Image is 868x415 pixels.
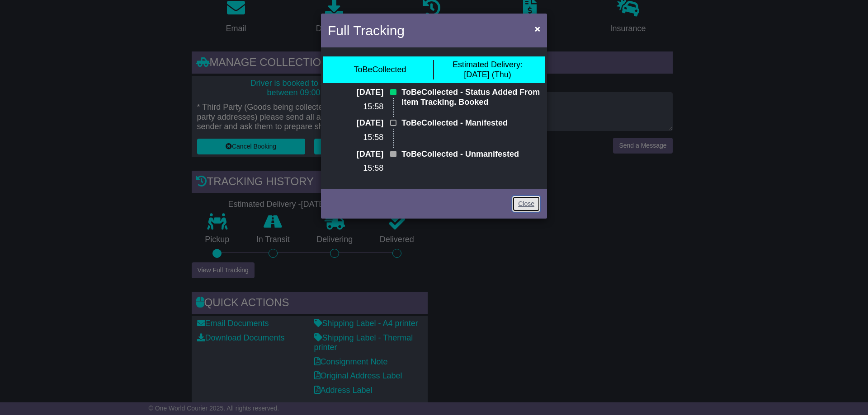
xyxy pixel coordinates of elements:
[328,102,383,112] p: 15:58
[354,65,406,75] div: ToBeCollected
[401,149,540,159] p: ToBeCollected - Unmanifested
[401,118,540,128] p: ToBeCollected - Manifested
[328,118,383,128] p: [DATE]
[453,60,523,79] div: [DATE] (Thu)
[530,19,545,38] button: Close
[535,23,540,34] span: ×
[328,133,383,143] p: 15:58
[512,196,540,212] a: Close
[328,163,383,173] p: 15:58
[328,88,383,98] p: [DATE]
[453,60,523,69] span: Estimated Delivery:
[328,20,405,41] h4: Full Tracking
[328,149,383,159] p: [DATE]
[401,88,540,107] p: ToBeCollected - Status Added From Item Tracking. Booked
